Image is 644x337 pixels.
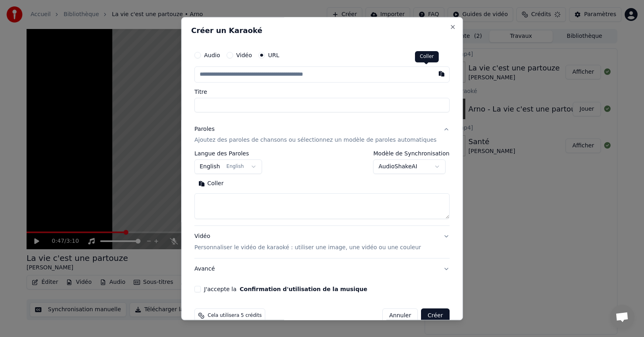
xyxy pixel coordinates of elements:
p: Personnaliser le vidéo de karaoké : utiliser une image, une vidéo ou une couleur [194,244,421,252]
span: Cela utilisera 5 crédits [208,313,262,319]
label: Langue des Paroles [194,151,262,157]
p: Ajoutez des paroles de chansons ou sélectionnez un modèle de paroles automatiques [194,136,437,145]
button: ParolesAjoutez des paroles de chansons ou sélectionnez un modèle de paroles automatiques [194,119,450,151]
label: Titre [194,89,450,95]
div: Paroles [194,125,215,133]
button: Annuler [382,309,418,323]
button: Créer [421,309,450,323]
button: J'accepte la [240,287,367,292]
label: Vidéo [236,52,252,58]
label: URL [268,52,279,58]
button: VidéoPersonnaliser le vidéo de karaoké : utiliser une image, une vidéo ou une couleur [194,226,450,258]
label: J'accepte la [204,287,367,292]
label: Modèle de Synchronisation [374,151,450,157]
div: Coller [415,51,439,62]
label: Audio [204,52,220,58]
button: Avancé [194,259,450,280]
h2: Créer un Karaoké [191,27,453,34]
div: ParolesAjoutez des paroles de chansons ou sélectionnez un modèle de paroles automatiques [194,151,450,226]
button: Coller [194,178,228,190]
div: Vidéo [194,233,421,252]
